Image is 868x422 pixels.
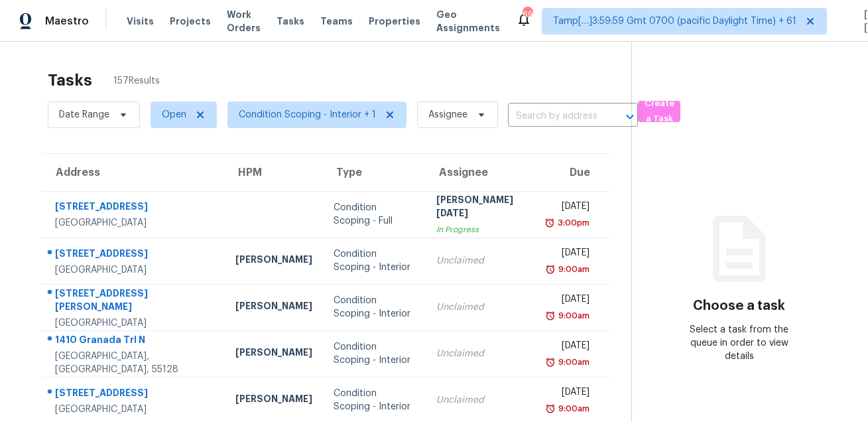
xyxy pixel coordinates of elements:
div: Condition Scoping - Interior [334,387,415,413]
span: Tamp[…]3:59:59 Gmt 0700 (pacific Daylight Time) + 61 [553,15,796,28]
div: [DATE] [550,386,589,402]
div: 9:00am [556,309,589,322]
span: Condition Scoping - Interior + 1 [239,108,376,121]
div: [PERSON_NAME] [235,346,312,362]
button: Create a Task [638,101,680,122]
div: [STREET_ADDRESS][PERSON_NAME] [55,287,214,316]
img: Overdue Alarm Icon [545,263,556,276]
img: Overdue Alarm Icon [545,309,556,322]
span: 157 Results [113,74,160,88]
th: Address [42,154,225,191]
span: Create a Task [645,96,674,127]
div: [STREET_ADDRESS] [55,247,214,263]
div: [PERSON_NAME] [235,392,312,409]
div: [DATE] [550,200,589,216]
span: Tasks [277,17,304,26]
div: Unclaimed [436,393,528,407]
div: [STREET_ADDRESS] [55,386,214,403]
input: Search by address [508,106,601,127]
div: 699 [523,8,532,21]
span: Properties [369,15,420,28]
div: [DATE] [550,293,589,309]
div: Condition Scoping - Interior [334,340,415,367]
th: HPM [225,154,323,191]
th: Assignee [426,154,539,191]
img: Overdue Alarm Icon [544,216,555,230]
div: Unclaimed [436,347,528,360]
img: Overdue Alarm Icon [545,402,556,415]
span: Teams [320,15,353,28]
th: Type [323,154,426,191]
span: Maestro [45,15,89,28]
div: 1410 Granada Trl N [55,333,214,350]
span: Date Range [59,108,109,121]
div: In Progress [436,223,528,236]
h3: Choose a task [693,299,785,313]
div: Condition Scoping - Interior [334,294,415,320]
button: Open [621,107,639,126]
span: Assignee [428,108,467,121]
div: [DATE] [550,339,589,356]
span: Projects [170,15,211,28]
th: Due [539,154,610,191]
div: [GEOGRAPHIC_DATA] [55,403,214,416]
div: 3:00pm [555,216,589,230]
div: Unclaimed [436,254,528,267]
span: Work Orders [227,8,261,35]
div: Select a task from the queue in order to view details [686,323,793,363]
div: Condition Scoping - Full [334,201,415,228]
div: Condition Scoping - Interior [334,247,415,274]
div: [PERSON_NAME][DATE] [436,193,528,223]
div: [GEOGRAPHIC_DATA] [55,216,214,230]
img: Overdue Alarm Icon [545,356,556,369]
div: [GEOGRAPHIC_DATA], [GEOGRAPHIC_DATA], 55128 [55,350,214,376]
div: 9:00am [556,402,589,415]
div: [GEOGRAPHIC_DATA] [55,263,214,277]
div: 9:00am [556,263,589,276]
span: Visits [127,15,154,28]
div: [DATE] [550,246,589,263]
div: [GEOGRAPHIC_DATA] [55,316,214,330]
span: Geo Assignments [436,8,500,35]
div: [PERSON_NAME] [235,253,312,269]
div: [PERSON_NAME] [235,299,312,316]
div: [STREET_ADDRESS] [55,200,214,216]
div: Unclaimed [436,301,528,314]
span: Open [162,108,186,121]
div: 9:00am [556,356,589,369]
h2: Tasks [48,74,92,87]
